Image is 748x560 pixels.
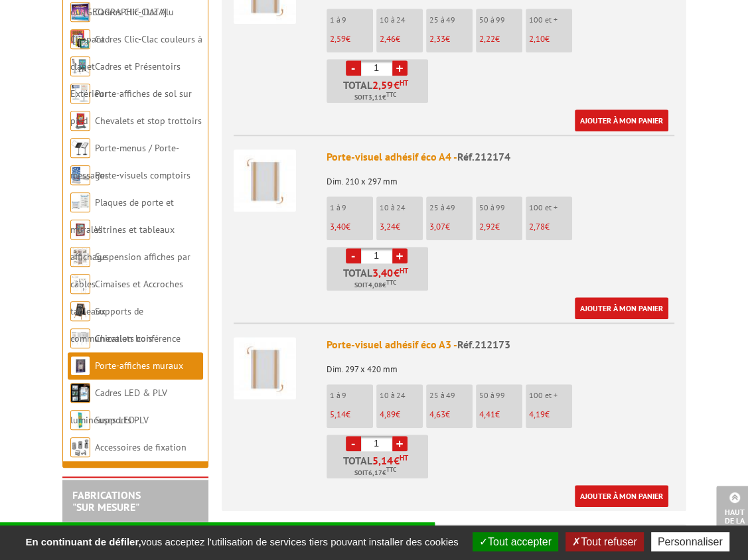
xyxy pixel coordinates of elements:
span: 6,17 [368,468,382,478]
span: 2,59 [372,80,394,90]
a: - [346,436,361,451]
span: Soit € [354,92,396,103]
sup: TTC [386,91,396,98]
a: Porte-visuels comptoirs [95,169,190,181]
p: € [479,35,522,44]
button: Personnaliser (fenêtre modale) [651,532,729,551]
a: Cadres Clic-Clac Alu Clippant [70,6,174,45]
a: Ajouter à mon panier [575,109,668,131]
span: vous acceptez l'utilisation de services tiers pouvant installer des cookies [19,536,465,547]
a: Ajouter à mon panier [575,297,668,319]
div: Porte-visuel adhésif éco A4 - [327,149,674,165]
p: € [429,410,473,419]
span: 4,41 [479,409,495,420]
span: Réf.212173 [457,338,510,351]
a: Cadres LED & PLV lumineuses LED [70,387,167,426]
p: 100 et + [529,391,572,400]
p: € [479,410,522,419]
p: Dim. 297 x 420 mm [327,356,674,374]
p: € [529,222,572,232]
a: Chevalets et stop trottoirs [95,115,202,127]
p: € [529,35,572,44]
p: 10 à 24 [380,203,423,212]
p: € [330,410,373,419]
span: 3,07 [429,221,445,232]
a: Cadres et Présentoirs Extérieur [70,60,181,100]
p: € [429,35,473,44]
span: 4,89 [380,409,396,420]
a: Porte-affiches muraux [95,360,183,372]
span: 5,14 [330,409,346,420]
a: Plaques de porte et murales [70,196,174,236]
div: Porte-visuel adhésif éco A3 - [327,337,674,352]
img: Porte-menus / Porte-messages [70,138,90,158]
p: 25 à 49 [429,15,473,25]
span: 3,24 [380,221,396,232]
span: Soit € [354,280,396,291]
p: € [429,222,473,232]
a: + [392,436,408,451]
a: + [392,248,408,263]
a: Porte-affiches de sol sur pied [70,88,192,127]
strong: En continuant de défiler, [25,536,141,547]
sup: HT [400,266,408,275]
a: FABRICATIONS"Sur Mesure" [72,488,141,514]
span: 2,92 [479,221,495,232]
p: 1 à 9 [330,391,373,400]
a: Accessoires de fixation [95,441,187,453]
img: Porte-visuel adhésif éco A3 [234,337,296,399]
span: Soit € [354,468,396,478]
a: + [392,60,408,76]
a: - [346,248,361,263]
img: Porte-visuel adhésif éco A4 [234,149,296,212]
p: 100 et + [529,203,572,212]
img: Accessoires de fixation [70,437,90,457]
p: € [330,222,373,232]
span: 4,19 [529,409,545,420]
p: € [479,222,522,232]
a: Cimaises et Accroches tableaux [70,278,183,317]
a: Vitrines et tableaux affichage [70,224,175,263]
p: 50 à 99 [479,203,522,212]
span: 3,40 [330,221,346,232]
sup: TTC [386,466,396,473]
p: € [330,35,373,44]
p: Total [330,267,428,291]
a: Ajouter à mon panier [575,485,668,507]
p: 10 à 24 [380,391,423,400]
span: 3,11 [368,92,382,103]
img: Plaques de porte et murales [70,192,90,212]
img: Cadres LED & PLV lumineuses LED [70,383,90,403]
span: 5,14 [372,455,394,466]
p: 1 à 9 [330,203,373,212]
span: 2,10 [529,33,545,44]
p: Total [330,455,428,478]
p: 50 à 99 [479,15,522,25]
span: € [394,267,400,278]
a: - [346,60,361,76]
a: Supports de communication bois [70,305,153,344]
span: 2,33 [429,33,445,44]
span: 4,63 [429,409,445,420]
p: 1 à 9 [330,15,373,25]
p: € [529,410,572,419]
p: 25 à 49 [429,391,473,400]
a: Chevalets conférence [95,332,181,344]
img: Porte-affiches muraux [70,356,90,376]
p: Total [330,80,428,103]
span: € [394,455,400,466]
p: 100 et + [529,15,572,25]
a: Cadres Clic-Clac couleurs à clapet [70,33,202,72]
button: Tout accepter [473,532,558,551]
p: € [380,35,423,44]
p: Dim. 210 x 297 mm [327,168,674,186]
span: 4,08 [368,280,382,291]
span: 2,22 [479,33,495,44]
sup: HT [400,78,408,88]
p: 25 à 49 [429,203,473,212]
a: Porte-menus / Porte-messages [70,142,179,181]
a: Supports PLV [95,414,149,426]
span: 2,59 [330,33,346,44]
button: Tout refuser [565,532,643,551]
p: € [380,410,423,419]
